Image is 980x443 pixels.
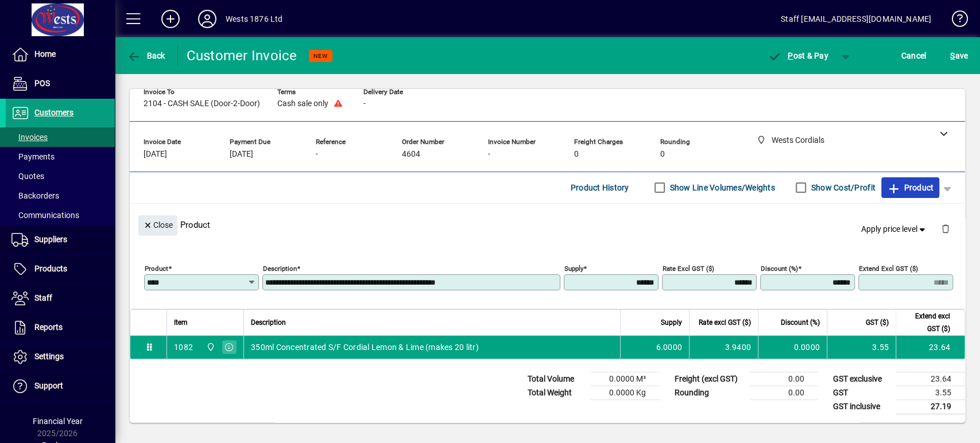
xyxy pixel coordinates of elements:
[6,343,115,371] a: Settings
[591,386,660,399] td: 0.0000 Kg
[827,386,896,399] td: GST
[827,372,896,386] td: GST exclusive
[522,372,591,386] td: Total Volume
[564,264,583,272] mat-label: Supply
[11,133,48,142] span: Invoices
[313,52,328,60] span: NEW
[6,186,115,205] a: Backorders
[11,172,44,181] span: Quotes
[488,150,490,159] span: -
[762,45,834,66] button: Post & Pay
[402,150,420,159] span: 4604
[152,9,189,29] button: Add
[6,166,115,186] a: Quotes
[827,399,896,414] td: GST inclusive
[699,316,751,329] span: Rate excl GST ($)
[781,316,820,329] span: Discount (%)
[226,10,282,28] div: Wests 1876 Ltd
[6,284,115,313] a: Staff
[34,79,50,88] span: POS
[668,182,775,193] label: Show Line Volumes/Weights
[34,293,52,302] span: Staff
[316,150,318,159] span: -
[857,219,932,239] button: Apply price level
[809,182,876,193] label: Show Cost/Profit
[574,150,579,159] span: 0
[6,205,115,225] a: Communications
[768,51,828,60] span: ost & Pay
[696,341,751,353] div: 3.9400
[932,215,959,243] button: Delete
[663,264,714,272] mat-label: Rate excl GST ($)
[566,177,634,198] button: Product History
[33,417,83,426] span: Financial Year
[522,386,591,399] td: Total Weight
[277,99,328,108] span: Cash sale only
[758,336,827,359] td: 0.0000
[903,310,950,335] span: Extend excl GST ($)
[591,372,660,386] td: 0.0000 M³
[932,223,959,234] app-page-header-button: Delete
[6,40,115,69] a: Home
[898,45,929,66] button: Cancel
[781,10,931,28] div: Staff [EMAIL_ADDRESS][DOMAIN_NAME]
[887,178,933,197] span: Product
[947,45,971,66] button: Save
[859,264,918,272] mat-label: Extend excl GST ($)
[34,235,67,244] span: Suppliers
[896,372,965,386] td: 23.64
[950,51,955,60] span: S
[203,341,216,353] span: Wests Cordials
[263,264,297,272] mat-label: Description
[145,264,168,272] mat-label: Product
[669,372,749,386] td: Freight (excl GST)
[189,9,226,29] button: Profile
[138,215,177,236] button: Close
[896,399,965,414] td: 27.19
[669,386,749,399] td: Rounding
[130,204,965,246] div: Product
[143,216,173,235] span: Close
[656,341,683,353] span: 6.0000
[749,386,818,399] td: 0.00
[571,178,629,197] span: Product History
[660,150,665,159] span: 0
[34,381,63,390] span: Support
[230,150,253,159] span: [DATE]
[749,372,818,386] td: 0.00
[124,45,168,66] button: Back
[6,313,115,342] a: Reports
[34,49,56,59] span: Home
[363,99,366,108] span: -
[34,322,63,332] span: Reports
[11,152,55,161] span: Payments
[661,316,682,329] span: Supply
[34,108,73,117] span: Customers
[881,177,939,198] button: Product
[11,191,59,200] span: Backorders
[251,341,479,353] span: 350ml Concentrated S/F Cordial Lemon & Lime (makes 20 litr)
[861,223,928,235] span: Apply price level
[144,150,167,159] span: [DATE]
[943,2,966,40] a: Knowledge Base
[896,386,965,399] td: 3.55
[187,46,297,65] div: Customer Invoice
[127,51,165,60] span: Back
[135,220,180,230] app-page-header-button: Close
[34,352,64,361] span: Settings
[11,211,79,220] span: Communications
[950,46,968,65] span: ave
[174,316,188,329] span: Item
[6,69,115,98] a: POS
[866,316,889,329] span: GST ($)
[788,51,793,60] span: P
[34,264,67,273] span: Products
[6,255,115,283] a: Products
[901,46,927,65] span: Cancel
[6,127,115,147] a: Invoices
[174,341,193,353] div: 1082
[761,264,798,272] mat-label: Discount (%)
[115,45,178,66] app-page-header-button: Back
[251,316,286,329] span: Description
[6,226,115,254] a: Suppliers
